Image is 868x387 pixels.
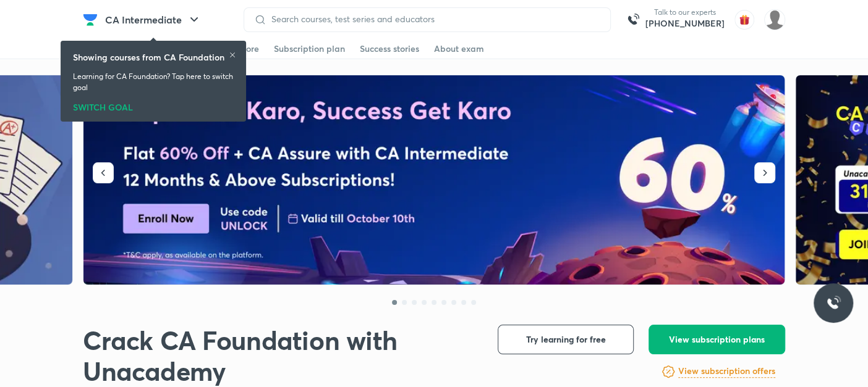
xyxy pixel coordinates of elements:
[526,333,606,346] span: Try learning for free
[669,333,765,346] span: View subscription plans
[83,325,478,387] h1: Crack CA Foundation with Unacademy
[83,12,98,27] img: Company Logo
[238,43,259,55] div: Store
[266,14,600,24] input: Search courses, test series and educators
[764,9,785,30] img: adnan
[73,51,224,64] h6: Showing courses from CA Foundation
[734,10,754,30] img: avatar
[73,98,234,112] div: SWITCH GOAL
[434,39,484,59] a: About exam
[645,17,725,30] a: [PHONE_NUMBER]
[826,296,841,310] img: ttu
[645,7,725,17] p: Talk to our experts
[274,39,345,59] a: Subscription plan
[360,39,419,59] a: Success stories
[649,325,785,354] button: View subscription plans
[678,364,775,379] a: View subscription offers
[434,43,484,55] div: About exam
[274,43,345,55] div: Subscription plan
[73,71,234,93] p: Learning for CA Foundation? Tap here to switch goal
[238,39,259,59] a: Store
[621,7,645,32] img: call-us
[360,43,419,55] div: Success stories
[678,365,775,378] h6: View subscription offers
[98,7,209,32] button: CA Intermediate
[498,325,634,354] button: Try learning for free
